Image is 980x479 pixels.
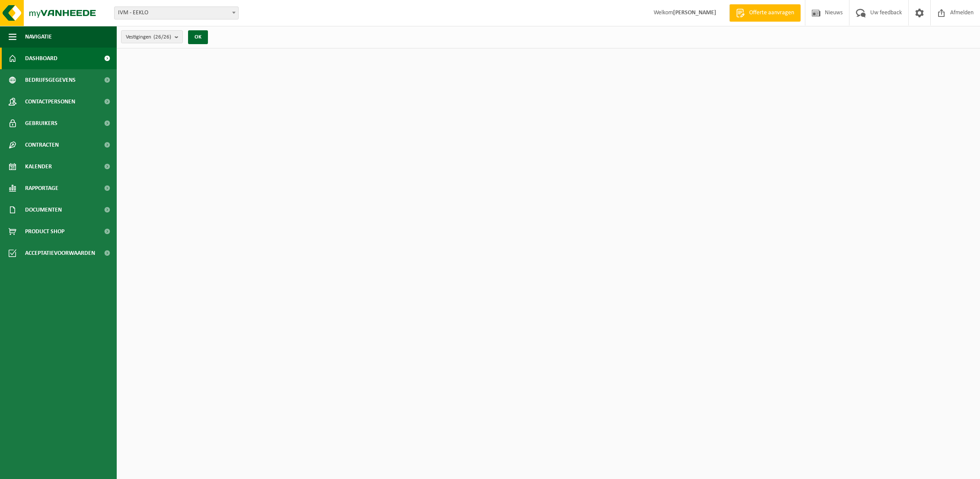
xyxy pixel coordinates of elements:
span: Kalender [25,156,52,177]
span: Product Shop [25,221,64,242]
count: (26/26) [153,34,171,40]
span: Bedrijfsgegevens [25,69,76,91]
span: Acceptatievoorwaarden [25,242,95,264]
strong: [PERSON_NAME] [673,10,716,16]
span: Rapportage [25,177,58,199]
span: Navigatie [25,26,52,48]
button: OK [188,30,208,44]
button: Vestigingen(26/26) [121,30,183,43]
span: Offerte aanvragen [747,9,796,17]
span: Contactpersonen [25,91,75,113]
span: IVM - EEKLO [115,7,238,19]
span: Vestigingen [126,31,171,44]
span: Dashboard [25,48,57,69]
a: Offerte aanvragen [729,4,801,22]
span: Documenten [25,199,62,221]
span: Contracten [25,134,59,156]
span: IVM - EEKLO [114,6,239,19]
span: Gebruikers [25,113,57,134]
